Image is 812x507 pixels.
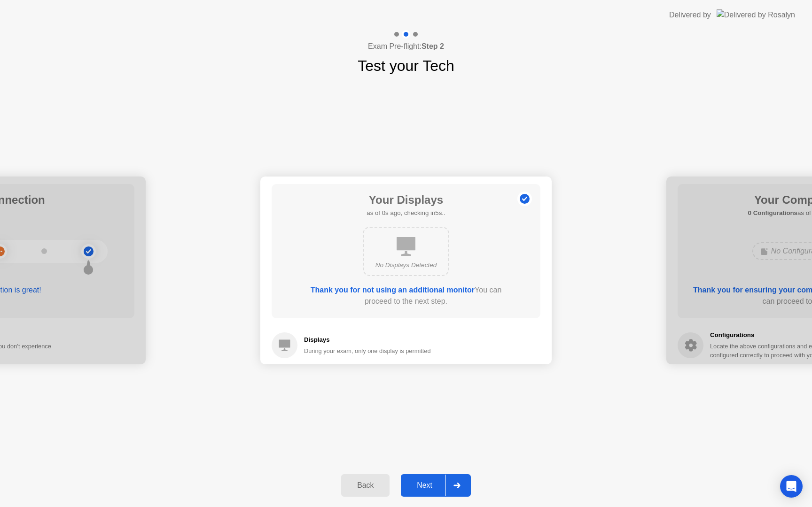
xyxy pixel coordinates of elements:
[780,475,803,498] div: Open Intercom Messenger
[422,42,444,50] b: Step 2
[304,335,431,345] h5: Displays
[344,481,387,490] div: Back
[669,9,711,21] div: Delivered by
[367,208,445,218] h5: as of 0s ago, checking in5s..
[341,474,390,497] button: Back
[371,261,441,270] div: No Displays Detected
[717,9,795,20] img: Delivered by Rosalyn
[358,54,454,77] h1: Test your Tech
[404,481,445,490] div: Next
[298,284,514,307] div: You can proceed to the next step.
[367,192,445,208] h1: Your Displays
[401,474,471,497] button: Next
[304,346,431,355] div: During your exam, only one display is permitted
[368,41,444,52] h4: Exam Pre-flight:
[311,286,475,294] b: Thank you for not using an additional monitor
